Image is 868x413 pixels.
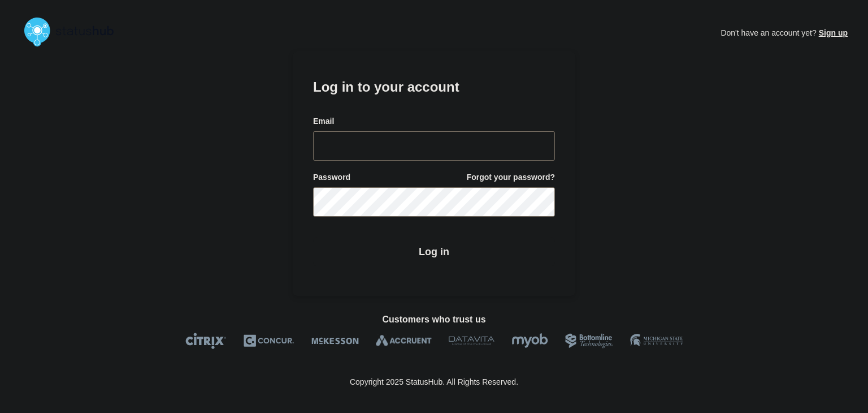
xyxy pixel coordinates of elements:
p: Don't have an account yet? [721,19,848,46]
img: myob logo [511,333,548,349]
img: Bottomline logo [565,333,613,349]
img: StatusHub logo [20,14,128,50]
input: email input [313,131,555,161]
img: Concur logo [244,333,294,349]
h1: Log in to your account [313,75,555,96]
p: Copyright 2025 StatusHub. All Rights Reserved. [350,377,518,386]
img: DataVita logo [449,333,494,349]
button: Log in [313,237,555,266]
img: MSU logo [630,333,683,349]
h2: Customers who trust us [20,315,848,325]
a: Sign up [817,28,848,37]
a: Forgot your password? [467,172,555,183]
img: Citrix logo [185,333,227,349]
span: Email [313,116,334,127]
img: McKesson logo [311,333,359,349]
img: Accruent logo [376,333,432,349]
span: Password [313,172,350,183]
input: password input [313,187,555,217]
